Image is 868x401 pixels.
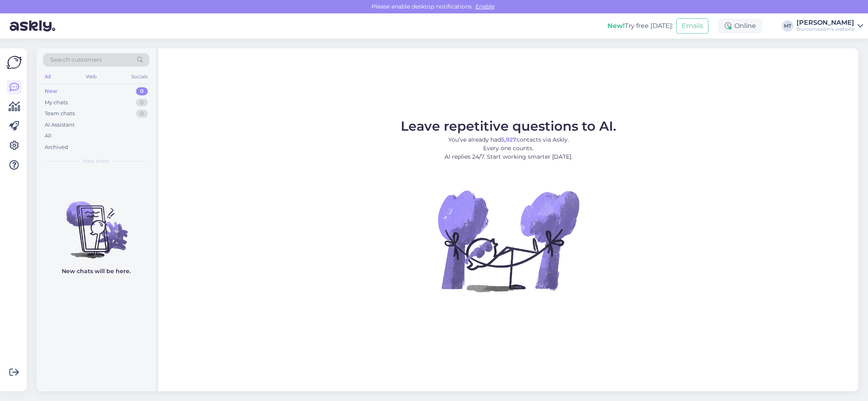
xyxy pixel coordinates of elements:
[43,71,52,82] div: All
[401,136,616,161] p: You’ve already had contacts via Askly. Every one counts. AI replies 24/7. Start working smarter [...
[45,99,68,107] div: My chats
[84,71,98,82] div: Web
[6,55,22,70] img: Askly Logo
[50,56,102,64] span: Search customers
[501,136,516,143] b: 5,927
[45,110,75,118] div: Team chats
[782,20,793,32] div: MT
[83,157,109,165] span: New chats
[136,99,148,107] div: 0
[435,168,581,314] img: No Chat active
[676,18,708,34] button: Emails
[473,3,497,10] span: Enable
[797,26,854,32] div: Büroomaailm's website
[136,110,148,118] div: 0
[607,21,673,31] div: Try free [DATE]:
[45,121,75,129] div: AI Assistant
[45,87,57,95] div: New
[45,132,52,140] div: All
[62,267,131,276] p: New chats will be here.
[797,19,854,26] div: [PERSON_NAME]
[401,118,616,134] span: Leave repetitive questions to AI.
[607,22,625,30] b: New!
[130,71,149,82] div: Socials
[797,19,863,32] a: [PERSON_NAME]Büroomaailm's website
[45,143,68,151] div: Archived
[37,187,156,260] img: No chats
[718,19,762,33] div: Online
[136,87,148,95] div: 0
